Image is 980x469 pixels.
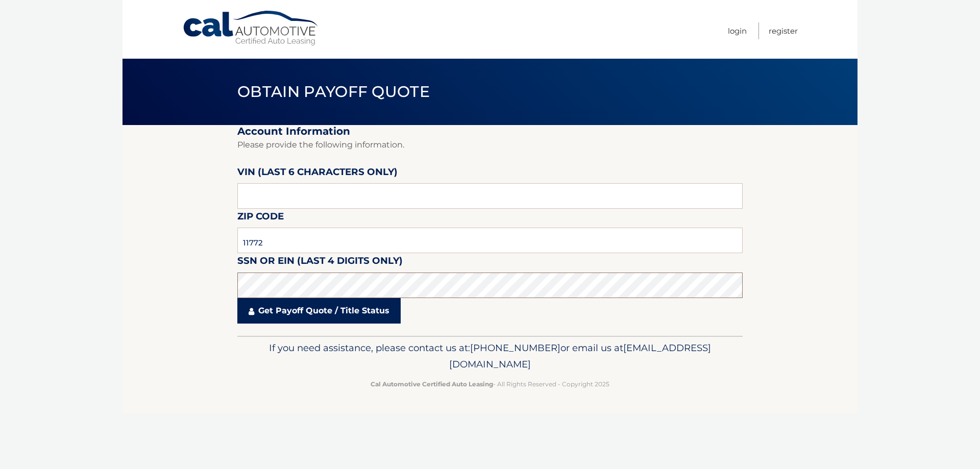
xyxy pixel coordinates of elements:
[237,298,401,324] a: Get Payoff Quote / Title Status
[237,209,284,228] label: Zip Code
[470,342,560,354] span: [PHONE_NUMBER]
[244,340,736,373] p: If you need assistance, please contact us at: or email us at
[182,10,320,46] a: Cal Automotive
[769,22,798,39] a: Register
[237,125,743,138] h2: Account Information
[237,82,430,101] span: Obtain Payoff Quote
[237,138,743,152] p: Please provide the following information.
[728,22,747,39] a: Login
[371,380,493,388] strong: Cal Automotive Certified Auto Leasing
[237,253,403,272] label: SSN or EIN (last 4 digits only)
[237,164,398,183] label: VIN (last 6 characters only)
[244,379,736,389] p: - All Rights Reserved - Copyright 2025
